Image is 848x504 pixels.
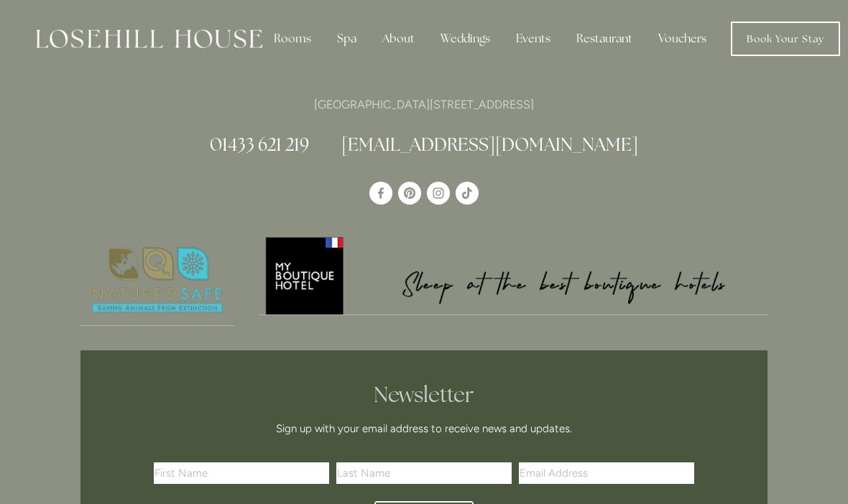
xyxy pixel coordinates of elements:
[369,182,392,205] a: Losehill House Hotel & Spa
[341,133,638,156] a: [EMAIL_ADDRESS][DOMAIN_NAME]
[80,235,234,325] img: Nature's Safe - Logo
[159,382,689,408] h2: Newsletter
[210,133,309,156] a: 01433 621 219
[456,182,479,205] a: TikTok
[159,420,689,437] p: Sign up with your email address to receive news and updates.
[565,24,644,53] div: Restaurant
[647,24,718,53] a: Vouchers
[259,235,768,314] img: My Boutique Hotel - Logo
[731,22,840,56] a: Book Your Stay
[429,24,502,53] div: Weddings
[519,462,694,484] input: Email Address
[262,24,323,53] div: Rooms
[80,235,234,326] a: Nature's Safe - Logo
[398,182,421,205] a: Pinterest
[371,24,426,53] div: About
[80,95,768,114] p: [GEOGRAPHIC_DATA][STREET_ADDRESS]
[326,24,368,53] div: Spa
[427,182,450,205] a: Instagram
[36,29,262,48] img: Losehill House
[504,24,562,53] div: Events
[154,462,329,484] input: First Name
[336,462,512,484] input: Last Name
